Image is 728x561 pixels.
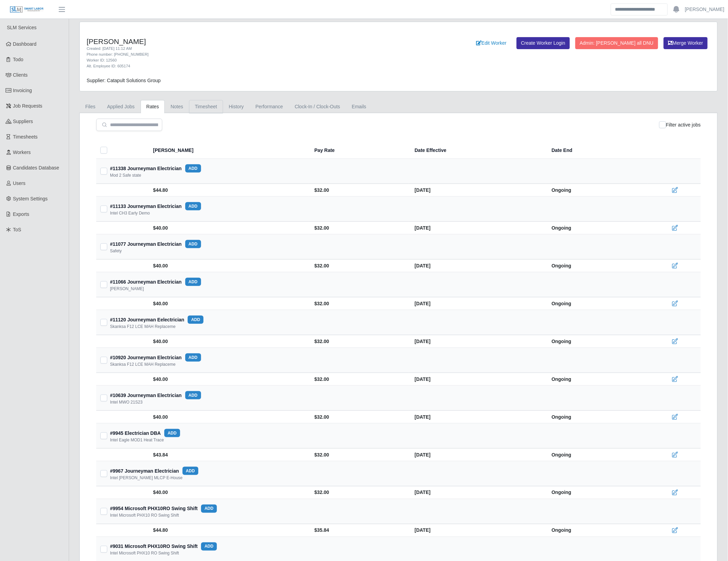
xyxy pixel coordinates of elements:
[110,542,217,551] div: #9031 Microsoft PHX10RO Swing Shift
[575,37,658,49] button: Admin: [PERSON_NAME] all DNU
[110,316,203,324] div: #11120 Journeyman Eelectrician
[13,211,29,217] span: Exports
[110,475,183,481] div: Intel [PERSON_NAME] MLCP E-House
[201,542,217,551] button: add
[13,88,32,93] span: Invoicing
[546,222,648,234] td: Ongoing
[546,373,648,386] td: Ongoing
[13,150,31,155] span: Workers
[189,100,223,113] a: Timesheet
[546,449,648,461] td: Ongoing
[110,551,179,556] div: Intel Microsoft PHX10 RO Swing Shift
[13,57,23,62] span: Todo
[13,180,26,186] span: Users
[546,411,648,423] td: Ongoing
[87,57,446,63] div: Worker ID: 12560
[185,278,201,286] button: add
[472,37,511,49] a: Edit Worker
[250,100,289,113] a: Performance
[611,3,668,15] input: Search
[664,37,708,49] button: Merge Worker
[110,210,150,216] div: Intel CH3 Early Demo
[309,297,409,310] td: $32.00
[110,391,201,399] div: #10639 Journeyman Electrician
[110,513,179,518] div: Intel Microsoft PHX10 RO Swing Shift
[201,505,217,513] button: add
[185,353,201,362] button: add
[110,173,141,178] div: Mod 2 Safe state
[149,260,309,272] td: $40.00
[309,486,409,499] td: $32.00
[309,184,409,197] td: $32.00
[13,165,59,170] span: Candidates Database
[409,449,546,461] td: [DATE]
[685,6,725,13] a: [PERSON_NAME]
[149,335,309,348] td: $40.00
[110,240,201,248] div: #11077 Journeyman Electrician
[87,46,446,52] div: Created: [DATE] 11:12 AM
[110,324,176,329] div: Skanksa F12 LCE MAH Replaceme
[409,411,546,423] td: [DATE]
[149,373,309,386] td: $40.00
[79,100,101,113] a: Files
[110,164,201,173] div: #11338 Journeyman Electrician
[165,100,189,113] a: Notes
[13,227,21,232] span: ToS
[409,486,546,499] td: [DATE]
[13,41,37,47] span: Dashboard
[149,184,309,197] td: $44.80
[87,52,446,57] div: Phone number: [PHONE_NUMBER]
[13,196,48,201] span: System Settings
[10,6,44,13] img: SLM Logo
[409,373,546,386] td: [DATE]
[13,72,28,78] span: Clients
[517,37,570,49] a: Create Worker Login
[409,142,546,159] th: Date Effective
[309,524,409,537] td: $35.84
[87,37,446,46] h4: [PERSON_NAME]
[149,486,309,499] td: $40.00
[409,297,546,310] td: [DATE]
[309,373,409,386] td: $32.00
[309,411,409,423] td: $32.00
[110,505,217,513] div: #9954 Microsoft PHX10RO Swing Shift
[110,437,164,443] div: Intel Eagle MOD1 Heat Trace
[309,260,409,272] td: $32.00
[149,142,309,159] th: [PERSON_NAME]
[141,100,165,113] a: Rates
[185,391,201,399] button: add
[546,524,648,537] td: Ongoing
[289,100,346,113] a: Clock-In / Clock-Outs
[409,335,546,348] td: [DATE]
[409,184,546,197] td: [DATE]
[110,429,180,437] div: #9945 Electrician DBA
[546,142,648,159] th: Date End
[87,78,161,83] span: Supplier: Catapult Solutions Group
[409,260,546,272] td: [DATE]
[185,240,201,248] button: add
[346,100,372,113] a: Emails
[149,222,309,234] td: $40.00
[110,286,144,291] div: [PERSON_NAME]
[149,524,309,537] td: $44.80
[659,119,701,131] div: Filter active jobs
[183,467,198,475] button: add
[546,260,648,272] td: Ongoing
[185,202,201,210] button: add
[110,248,122,254] div: Safety
[110,353,201,362] div: #10920 Journeyman Electrician
[546,486,648,499] td: Ongoing
[546,184,648,197] td: Ongoing
[309,449,409,461] td: $32.00
[110,278,201,286] div: #11066 Journeyman Electrician
[7,25,36,30] span: SLM Services
[110,362,176,367] div: Skanksa F12 LCE MAH Replaceme
[309,335,409,348] td: $32.00
[13,103,43,109] span: Job Requests
[87,63,446,69] div: Alt. Employee ID: 605174
[164,429,180,437] button: add
[13,134,38,140] span: Timesheets
[223,100,250,113] a: History
[149,449,309,461] td: $43.84
[309,222,409,234] td: $32.00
